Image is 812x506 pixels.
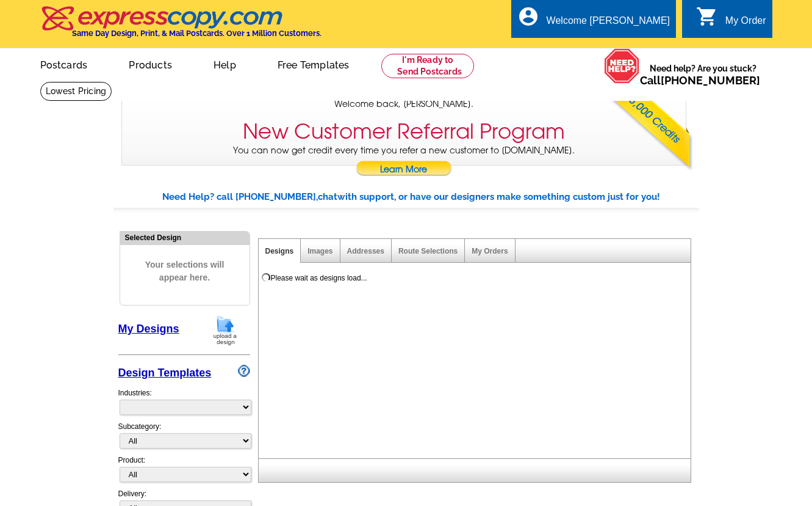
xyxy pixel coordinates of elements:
a: Designs [265,247,294,255]
span: Your selections will appear here. [129,246,240,296]
a: Help [194,50,256,78]
a: Products [109,50,192,78]
a: Images [307,247,332,255]
span: Need help? Are you stuck? [640,62,766,87]
a: My Orders [472,247,508,255]
a: Design Templates [118,367,212,379]
div: Subcategory: [118,421,250,455]
a: Route Selections [398,247,458,255]
a: My Designs [118,323,179,335]
p: You can now get credit every time you refer a new customer to [DOMAIN_NAME]. [122,144,686,179]
img: upload-design [209,315,241,346]
h3: New Customer Referral Program [243,119,565,144]
a: Learn More [356,161,452,179]
a: Free Templates [258,50,369,78]
a: [PHONE_NUMBER] [661,74,760,87]
img: design-wizard-help-icon.png [238,365,250,377]
div: My Order [725,15,766,32]
div: Product: [118,455,250,488]
a: Same Day Design, Print, & Mail Postcards. Over 1 Million Customers. [40,15,322,38]
div: Please wait as designs load... [271,273,367,284]
img: loading... [261,273,271,282]
a: shopping_cart My Order [696,13,766,29]
a: Addresses [347,247,384,255]
img: help [604,48,640,84]
a: Postcards [21,50,107,78]
div: Industries: [118,381,250,421]
h4: Same Day Design, Print, & Mail Postcards. Over 1 Million Customers. [72,29,322,38]
div: Need Help? call [PHONE_NUMBER], with support, or have our designers make something custom just fo... [162,190,699,204]
i: account_circle [517,5,539,28]
div: Welcome [PERSON_NAME] [547,15,670,32]
span: chat [318,191,337,202]
span: Call [640,74,760,87]
span: Welcome back, [PERSON_NAME]. [334,98,473,111]
i: shopping_cart [696,5,718,28]
div: Selected Design [120,232,250,243]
